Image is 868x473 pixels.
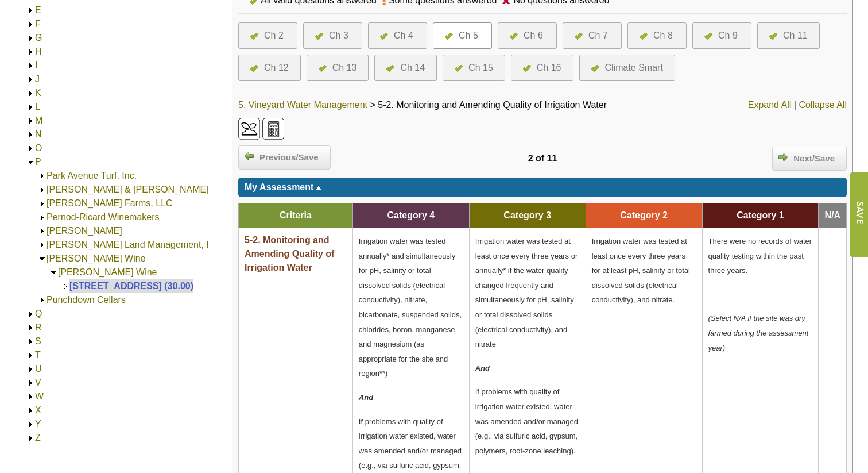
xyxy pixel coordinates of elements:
img: Collapse P [26,158,35,167]
a: Ch 9 [704,29,739,43]
span: Criteria [280,210,312,220]
img: Expand R [26,324,35,332]
span: There were no records of water quality testing within the past three years. [708,237,812,275]
img: Expand Y [26,420,35,429]
a: [PERSON_NAME] Land Management, Inc [46,240,219,249]
img: Expand Peter Michael Winery [38,227,46,236]
a: Ch 8 [640,29,675,43]
a: U [35,364,42,374]
div: Ch 13 [332,61,357,75]
img: sort_arrow_up.gif [316,186,321,190]
span: | [794,100,796,110]
img: Expand T [26,351,35,360]
img: icon-all-questions-answered.png [523,65,531,72]
span: My Assessment [245,182,313,192]
td: Category 2 [586,203,702,228]
img: Expand Pedroncelli Farms, LLC [38,199,46,208]
a: F [35,19,41,29]
a: Expand All [748,100,792,110]
a: Y [35,419,41,429]
input: Submit [849,172,868,257]
span: Irrigation water was tested annually* and simultaneously for pH, salinity or total dissolved soli... [359,237,462,378]
div: Climate Smart [605,61,663,75]
img: icon-all-questions-answered.png [455,65,463,72]
img: Expand Pernod-Ricard Winemakers [38,213,46,222]
span: (Select N/A if the site was dry farmed during the assessment year) [708,314,809,352]
img: icon-all-questions-answered.png [250,33,258,40]
img: Expand Petersen Land Management, Inc [38,241,46,249]
img: NutrientMetricSWPIcon38x38.png [238,118,260,140]
div: Ch 7 [588,29,608,43]
img: icon-all-questions-answered.png [250,65,258,72]
a: R [35,322,42,332]
span: 2 of 11 [528,153,557,163]
a: [PERSON_NAME] Farms, LLC [46,198,173,208]
a: J [35,74,40,84]
a: Ch 15 [455,61,493,75]
img: Expand H [26,48,35,56]
td: N/A [819,203,847,228]
img: icon-all-questions-answered.png [640,33,648,40]
img: icon-all-questions-answered.png [510,33,518,40]
a: Ch 7 [575,29,610,43]
img: icon-all-questions-answered.png [380,33,388,40]
a: Ch 13 [319,61,357,75]
img: Expand N [26,130,35,139]
a: Climate Smart [591,61,663,75]
a: M [35,116,42,125]
img: icon-all-questions-answered.png [445,33,453,40]
a: Previous/Save [238,145,331,170]
td: Category 4 [352,203,469,228]
a: E [35,5,41,15]
span: Irrigation water was tested at least once every three years or annually* if the water quality cha... [475,237,578,348]
span: Irrigation water was tested at least once every three years for at least pH, salinity or total di... [592,237,690,304]
span: And [359,393,373,402]
div: Click to toggle my assessment information [238,178,847,197]
a: 5. Vineyard Water Management [238,100,367,110]
img: Expand V [26,379,35,387]
img: Expand I [26,61,35,70]
img: icon-all-questions-answered.png [319,65,327,72]
img: Expand Z [26,434,35,443]
img: EconomicToolSWPIcon38x38.png [262,118,284,140]
a: Punchdown Cellars [46,295,126,305]
img: Expand J [26,75,35,84]
a: Next/Save [772,147,847,171]
a: O [35,143,42,153]
img: icon-all-questions-answered.png [386,65,394,72]
a: Ch 14 [386,61,425,75]
a: [PERSON_NAME] Wine [58,267,157,277]
a: [PERSON_NAME] & [PERSON_NAME] [46,184,209,194]
img: arrow_right.png [778,152,788,161]
a: S [35,336,41,346]
span: > [370,100,375,110]
img: Expand M [26,117,35,125]
a: I [35,60,37,70]
a: G [35,33,42,43]
img: Expand U [26,365,35,374]
img: icon-all-questions-answered.png [575,33,583,40]
img: Expand Q [26,310,35,318]
img: Expand K [26,89,35,98]
img: Expand L [26,103,35,111]
span: 5-2. Monitoring and Amending Quality of Irrigation Water [378,100,607,110]
img: Expand F [26,20,35,29]
span: Next/Save [788,152,840,166]
img: Expand Park Avenue Turf, Inc. [38,172,46,180]
img: icon-all-questions-answered.png [769,33,777,40]
a: Ch 16 [523,61,561,75]
a: N [35,129,42,139]
a: W [35,391,44,401]
img: Expand Patz & Hall [38,186,46,194]
a: Park Avenue Turf, Inc. [46,171,137,180]
a: Z [35,433,41,443]
img: arrow_left.png [245,151,254,160]
div: Ch 3 [329,29,348,43]
a: Ch 4 [380,29,415,43]
img: Collapse Phifer Pavitt Wine [49,268,58,277]
div: Ch 11 [783,29,808,43]
a: Collapse All [799,100,847,110]
a: Pernod-Ricard Winemakers [46,212,160,222]
div: Ch 2 [264,29,284,43]
a: [STREET_ADDRESS] (30.00) [69,281,193,291]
